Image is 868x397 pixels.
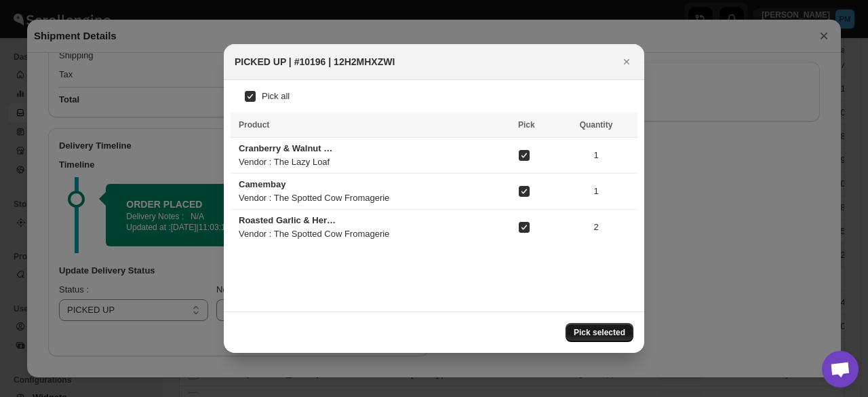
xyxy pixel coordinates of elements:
span: Vendor : The Lazy Loaf [239,157,330,167]
h2: PICKED UP | #10196 | 12H2MHXZWI [235,55,395,69]
div: Roasted Garlic & Herbs Cheese [239,214,338,227]
span: Pick [518,120,535,130]
a: Open chat [822,351,859,387]
span: Vendor : The Spotted Cow Fromagerie [239,193,389,203]
button: Close [617,52,636,71]
span: Pick selected [574,327,625,338]
div: Cranberry & Walnut Sourdough Loaf [239,142,338,155]
span: Quantity [580,120,613,130]
span: 2 [563,221,629,234]
span: Pick all [262,91,290,101]
div: Camembay [239,178,338,191]
button: Pick selected [566,323,633,342]
span: 1 [563,149,629,162]
span: Product [239,120,269,130]
span: 1 [563,185,629,198]
span: Vendor : The Spotted Cow Fromagerie [239,229,389,239]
